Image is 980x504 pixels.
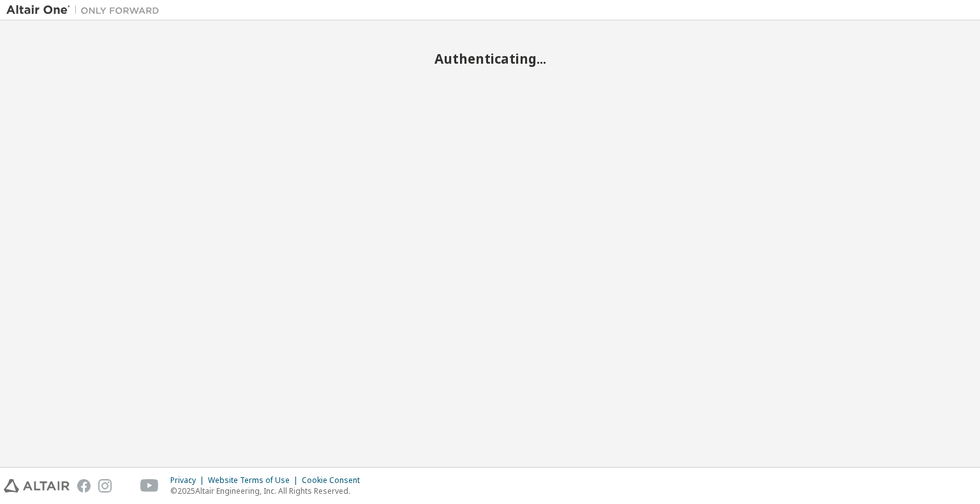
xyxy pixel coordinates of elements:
[302,475,367,486] div: Cookie Consent
[140,479,159,493] img: youtube.svg
[77,479,91,493] img: facebook.svg
[170,486,367,496] p: © 2025 Altair Engineering, Inc. All Rights Reserved.
[208,475,302,486] div: Website Terms of Use
[98,479,112,493] img: instagram.svg
[4,479,70,493] img: altair_logo.svg
[170,475,208,486] div: Privacy
[6,50,974,67] h2: Authenticating...
[6,4,166,17] img: Altair One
